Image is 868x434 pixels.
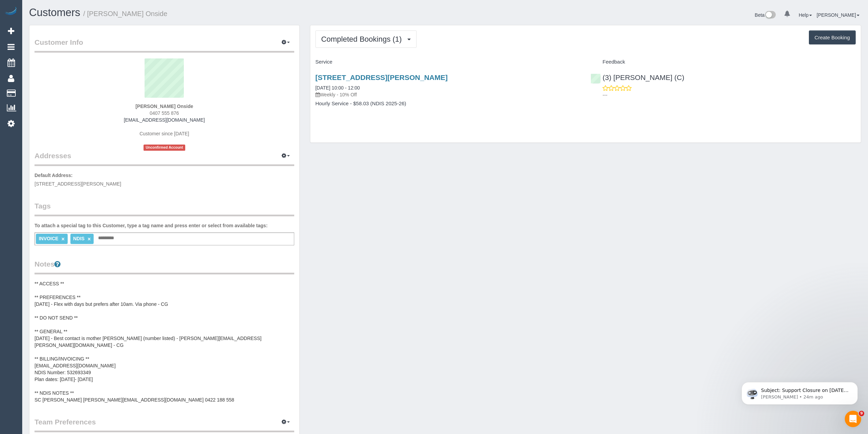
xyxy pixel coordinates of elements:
label: To attach a special tag to this Customer, type a tag name and press enter or select from availabl... [35,222,268,229]
a: [STREET_ADDRESS][PERSON_NAME] [315,73,448,81]
strong: [PERSON_NAME] Onside [135,104,193,109]
a: [PERSON_NAME] [817,12,859,18]
span: 0407 555 876 [150,110,179,116]
p: Weekly - 10% Off [315,91,581,98]
button: Create Booking [809,30,856,45]
p: --- [602,92,856,98]
span: INVOICE [39,236,58,241]
a: × [62,236,65,242]
span: NDIS [73,236,84,241]
legend: Customer Info [35,37,294,53]
span: Completed Bookings (1) [321,35,405,43]
img: Automaid Logo [4,7,18,16]
span: Unconfirmed Account [144,145,185,150]
h4: Feedback [591,59,856,65]
span: [STREET_ADDRESS][PERSON_NAME] [35,181,121,187]
legend: Team Preferences [35,417,294,432]
label: Default Address: [35,172,73,179]
img: New interface [764,11,776,20]
a: [DATE] 10:00 - 12:00 [315,85,360,91]
small: / [PERSON_NAME] Onside [83,10,167,17]
legend: Tags [35,201,294,216]
h4: Hourly Service - $58.03 (NDIS 2025-26) [315,101,581,107]
a: Help [799,12,812,18]
legend: Notes [35,259,294,274]
iframe: Intercom notifications message [731,368,868,416]
h4: Service [315,59,581,65]
span: 9 [859,411,864,416]
button: Completed Bookings (1) [315,30,417,48]
a: [EMAIL_ADDRESS][DOMAIN_NAME] [124,117,205,123]
a: Customers [29,6,80,18]
pre: ** ACCESS ** ** PREFERENCES ** [DATE] - Flex with days but prefers after 10am. Via phone - CG ** ... [35,280,294,403]
a: (3) [PERSON_NAME] (C) [591,73,684,81]
a: Beta [755,12,776,18]
span: Customer since [DATE] [139,131,189,136]
iframe: Intercom live chat [845,411,861,427]
a: × [87,236,91,242]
